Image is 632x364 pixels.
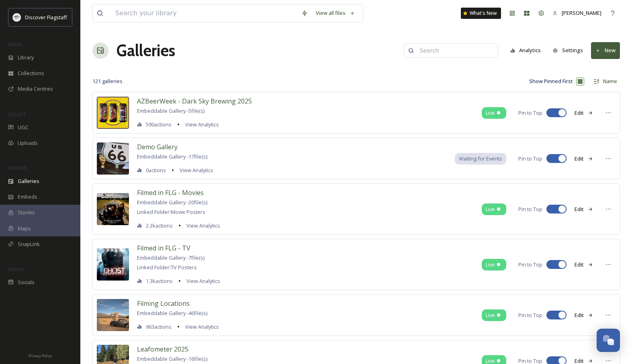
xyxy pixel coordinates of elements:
span: Live [486,261,495,268]
button: Edit [571,257,597,272]
span: Pin to Top [518,205,542,213]
span: Show Pinned First [529,77,573,85]
span: 0 actions [146,167,166,174]
input: Search your library [111,4,297,22]
span: Embeddable Gallery - 20 file(s) [137,199,207,206]
span: Leafometer 2025 [137,345,188,354]
span: Waiting for Events [459,155,502,163]
button: Edit [571,307,597,323]
span: Galleries [18,177,39,185]
span: AZBeerWeek - Dark Sky Brewing 2025 [137,97,252,106]
span: Embeddable Gallery - 17 file(s) [137,153,207,160]
span: UGC [18,124,29,131]
img: b3b13792-e210-4be4-b023-252d704b46d6.jpg [97,142,129,175]
img: Untitled%20design%20(1).png [13,13,21,21]
a: [PERSON_NAME] [548,5,605,21]
span: Filming Locations [137,299,190,308]
input: Search [416,43,494,59]
button: Edit [571,151,597,167]
span: Socials [18,279,35,286]
a: What's New [461,8,501,19]
span: View Analytics [186,222,220,229]
a: Privacy Policy [29,350,52,360]
span: Filmed in FLG - Movies [137,188,204,197]
a: View Analytics [182,276,220,286]
a: Linked Folder:TV Posters [137,262,220,272]
button: New [591,42,620,59]
button: Edit [571,201,597,217]
img: 49fe153f-849b-483d-abfd-95acd70a184f.jpg [97,193,129,225]
span: 1.3k actions [146,277,173,285]
span: Maps [18,225,31,232]
span: WIDGETS [8,165,27,171]
a: View Analytics [181,120,219,129]
span: SOCIALS [8,266,24,272]
a: View Analytics [176,165,213,175]
button: Open Chat [597,329,620,352]
span: Embeddable Gallery - 46 file(s) [137,309,207,317]
div: Name [600,75,620,88]
a: Analytics [506,43,549,58]
span: 121 galleries [92,77,123,85]
a: Linked Folder:Movie Posters [137,207,220,217]
button: Settings [549,43,587,58]
a: View Analytics [181,322,219,331]
a: View Analytics [182,221,220,230]
a: View all files [312,5,359,21]
span: COLLECT [8,111,25,117]
span: Embeds [18,193,37,201]
img: cf742e5f-ef4a-457b-9135-ed8bea404bd1.jpg [97,299,129,331]
span: View Analytics [180,167,213,174]
span: Pin to Top [518,155,542,163]
span: Privacy Policy [29,353,52,358]
span: Embeddable Gallery - 5 file(s) [137,107,205,114]
span: Discover Flagstaff [25,14,67,21]
span: 963 actions [146,323,172,331]
span: Live [486,205,495,213]
span: Pin to Top [518,109,542,117]
span: Stories [18,209,35,216]
span: 2.2k actions [146,222,173,230]
span: [PERSON_NAME] [562,9,601,16]
span: Pin to Top [518,261,542,268]
span: View Analytics [185,323,219,330]
button: Analytics [506,43,545,58]
span: Demo Gallery [137,142,178,151]
span: Filmed in FLG - TV [137,244,190,252]
span: View Analytics [186,277,220,285]
span: SnapLink [18,240,40,248]
a: Galleries [117,39,175,63]
span: View Analytics [185,121,219,128]
span: Live [486,109,495,117]
img: 951366e6-21d5-4077-ac5c-b2c0355470d3.jpg [97,248,129,281]
span: Library [18,54,34,61]
span: Collections [18,69,44,77]
span: Uploads [18,139,38,147]
img: 6bab3d90-da60-4252-9033-802534817167.jpg [97,97,129,129]
span: Media Centres [18,85,53,93]
span: MEDIA [8,41,22,47]
span: Embeddable Gallery - 16 file(s) [137,355,207,362]
span: Linked Folder: Movie Posters [137,208,205,216]
button: Edit [571,105,597,121]
span: 590 actions [146,121,172,128]
a: Settings [549,43,591,58]
span: Linked Folder: TV Posters [137,264,197,271]
span: Pin to Top [518,311,542,319]
span: Live [486,311,495,319]
span: Embeddable Gallery - 7 file(s) [137,254,205,261]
